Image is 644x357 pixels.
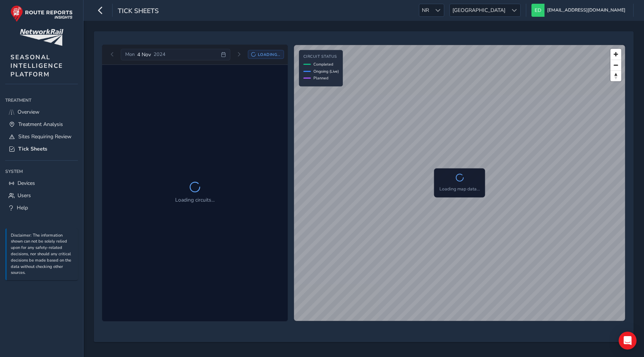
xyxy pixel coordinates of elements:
[5,202,78,214] a: Help
[18,180,35,187] span: Devices
[5,130,78,143] a: Sites Requiring Review
[619,332,637,350] div: Open Intercom Messenger
[5,177,78,189] a: Devices
[5,118,78,130] a: Treatment Analysis
[313,61,333,67] span: Completed
[118,6,159,17] span: Tick Sheets
[5,95,78,106] div: Treatment
[5,166,78,177] div: System
[11,233,74,277] p: Disclaimer: The information shown can not be solely relied upon for any safety-related decisions,...
[18,121,63,128] span: Treatment Analysis
[610,60,621,70] button: Zoom out
[175,196,215,204] p: Loading circuits...
[5,189,78,202] a: Users
[303,54,339,59] h4: Circuit Status
[313,75,328,81] span: Planned
[154,51,165,58] span: 2024
[5,106,78,118] a: Overview
[10,5,73,22] img: rr logo
[419,4,432,16] span: NR
[610,49,621,60] button: Zoom in
[610,70,621,81] button: Reset bearing to north
[5,143,78,155] a: Tick Sheets
[313,69,339,74] span: Ongoing (Live)
[18,133,72,140] span: Sites Requiring Review
[531,4,628,17] button: [EMAIL_ADDRESS][DOMAIN_NAME]
[439,186,480,192] p: Loading map data...
[294,45,625,321] canvas: Map
[17,204,28,211] span: Help
[547,4,625,17] span: [EMAIL_ADDRESS][DOMAIN_NAME]
[18,192,31,199] span: Users
[20,29,63,46] img: customer logo
[10,53,63,79] span: SEASONAL INTELLIGENCE PLATFORM
[258,52,280,57] span: Loading...
[18,145,47,152] span: Tick Sheets
[125,51,135,58] span: Mon
[450,4,508,16] span: [GEOGRAPHIC_DATA]
[137,51,151,58] span: 4 Nov
[18,108,40,116] span: Overview
[531,4,544,17] img: diamond-layout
